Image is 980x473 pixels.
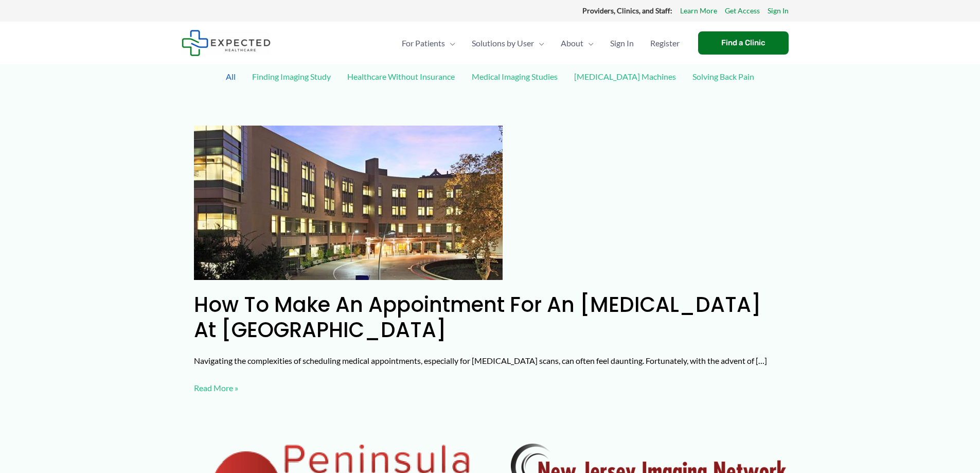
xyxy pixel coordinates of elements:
[247,67,336,85] a: Finding Imaging Study
[680,4,717,17] a: Learn More
[569,67,681,85] a: [MEDICAL_DATA] Machines
[194,197,503,206] a: Read: How to Make an Appointment for an MRI at Camino Real
[394,25,688,61] nav: Primary Site Navigation
[650,25,680,61] span: Register
[725,4,760,17] a: Get Access
[182,64,799,113] div: Post Filters
[402,25,445,61] span: For Patients
[221,67,241,85] a: All
[698,31,789,55] a: Find a Clinic
[445,25,455,61] span: Menu Toggle
[472,25,534,61] span: Solutions by User
[642,25,688,61] a: Register
[768,4,789,17] a: Sign In
[394,25,464,61] a: For PatientsMenu Toggle
[182,30,271,56] img: Expected Healthcare Logo - side, dark font, small
[610,25,634,61] span: Sign In
[561,25,583,61] span: About
[194,126,503,280] img: How to Make an Appointment for an MRI at Camino Real
[467,67,563,85] a: Medical Imaging Studies
[342,67,460,85] a: Healthcare Without Insurance
[194,380,238,396] a: Read More »
[464,25,553,61] a: Solutions by UserMenu Toggle
[194,290,761,344] a: How to Make an Appointment for an [MEDICAL_DATA] at [GEOGRAPHIC_DATA]
[687,67,759,85] a: Solving Back Pain
[534,25,544,61] span: Menu Toggle
[583,25,594,61] span: Menu Toggle
[602,25,642,61] a: Sign In
[582,6,672,15] strong: Providers, Clinics, and Staff:
[553,25,602,61] a: AboutMenu Toggle
[511,460,787,469] a: Read: New Jersey Imaging Network
[194,353,787,369] p: Navigating the complexities of scheduling medical appointments, especially for [MEDICAL_DATA] sca...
